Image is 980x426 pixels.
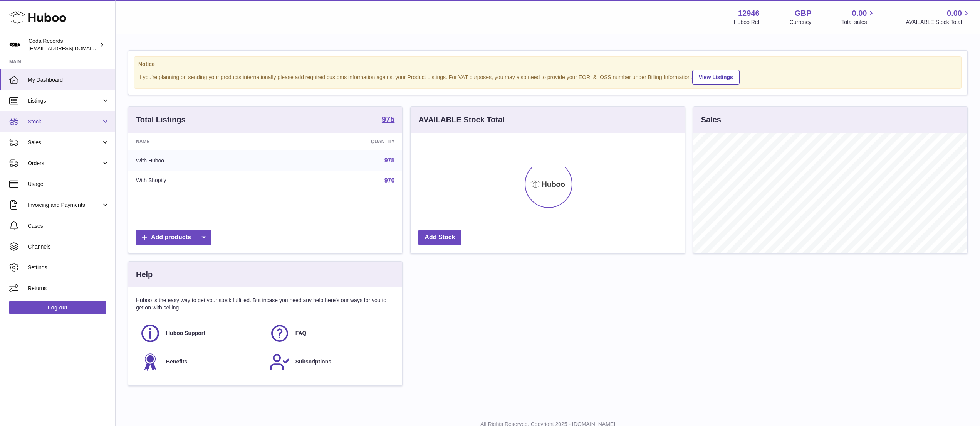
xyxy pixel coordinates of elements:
span: Total sales [841,19,876,26]
span: Huboo Support [166,330,205,337]
a: FAQ [269,323,391,344]
span: Listings [28,97,101,105]
span: 0.00 [852,8,867,19]
span: Orders [28,160,101,167]
a: Log out [9,301,106,314]
span: Returns [28,285,109,292]
a: 975 [384,157,395,164]
span: Usage [28,181,109,188]
img: haz@pcatmedia.com [9,39,21,51]
h3: Total Listings [136,115,186,125]
th: Quantity [276,133,403,150]
span: 0.00 [947,8,962,19]
span: My Dashboard [28,76,109,84]
a: Add products [136,230,211,245]
span: FAQ [295,330,307,337]
span: [EMAIL_ADDRESS][DOMAIN_NAME] [29,45,113,51]
a: 0.00 Total sales [841,8,876,26]
div: Coda Records [29,37,98,52]
span: Settings [28,264,109,271]
strong: Notice [138,61,957,68]
a: 970 [384,177,395,184]
a: 975 [382,115,394,125]
div: Huboo Ref [734,19,760,26]
td: With Shopify [128,171,276,191]
span: AVAILABLE Stock Total [906,19,971,26]
a: Benefits [140,352,262,372]
a: View Listings [692,70,740,85]
div: Currency [790,19,812,26]
strong: 12946 [738,8,760,19]
a: Subscriptions [269,352,391,372]
span: Subscriptions [295,358,331,365]
span: Benefits [166,358,187,365]
a: Add Stock [418,230,461,245]
span: Stock [28,118,101,125]
span: Sales [28,139,101,146]
h3: Help [136,269,153,280]
span: Cases [28,222,109,230]
a: 0.00 AVAILABLE Stock Total [906,8,971,26]
span: Channels [28,243,109,250]
h3: Sales [701,115,721,125]
h3: AVAILABLE Stock Total [418,115,504,125]
span: Invoicing and Payments [28,201,101,209]
p: Huboo is the easy way to get your stock fulfilled. But incase you need any help here's our ways f... [136,297,394,311]
th: Name [128,133,276,150]
strong: GBP [795,8,811,19]
div: If you're planning on sending your products internationally please add required customs informati... [138,69,957,85]
td: With Huboo [128,150,276,171]
strong: 975 [382,115,394,123]
a: Huboo Support [140,323,262,344]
